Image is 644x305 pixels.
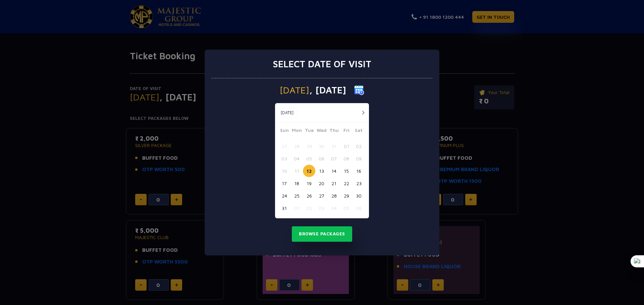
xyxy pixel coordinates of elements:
[315,140,328,152] button: 30
[278,189,290,202] button: 24
[303,202,315,214] button: 02
[278,202,290,214] button: 31
[353,152,365,165] button: 09
[328,140,340,152] button: 31
[315,189,328,202] button: 27
[340,189,353,202] button: 29
[290,202,303,214] button: 01
[309,85,346,95] span: , [DATE]
[303,165,315,177] button: 12
[340,165,353,177] button: 15
[353,140,365,152] button: 02
[353,202,365,214] button: 06
[328,127,340,136] span: Thu
[290,127,303,136] span: Mon
[303,140,315,152] button: 29
[328,177,340,189] button: 21
[340,152,353,165] button: 08
[315,127,328,136] span: Wed
[315,165,328,177] button: 13
[340,202,353,214] button: 05
[278,177,290,189] button: 17
[328,152,340,165] button: 07
[353,177,365,189] button: 23
[315,177,328,189] button: 20
[290,189,303,202] button: 25
[303,189,315,202] button: 26
[328,165,340,177] button: 14
[277,108,297,118] button: [DATE]
[303,152,315,165] button: 05
[353,127,365,136] span: Sat
[340,177,353,189] button: 22
[303,177,315,189] button: 19
[290,165,303,177] button: 11
[353,165,365,177] button: 16
[290,177,303,189] button: 18
[280,85,309,95] span: [DATE]
[290,140,303,152] button: 28
[328,189,340,202] button: 28
[292,226,352,242] button: Browse Packages
[353,189,365,202] button: 30
[315,152,328,165] button: 06
[315,202,328,214] button: 03
[273,58,371,70] h3: Select date of visit
[340,140,353,152] button: 01
[278,165,290,177] button: 10
[303,127,315,136] span: Tue
[290,152,303,165] button: 04
[328,202,340,214] button: 04
[354,85,364,95] img: calender icon
[278,152,290,165] button: 03
[278,140,290,152] button: 27
[278,127,290,136] span: Sun
[340,127,353,136] span: Fri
